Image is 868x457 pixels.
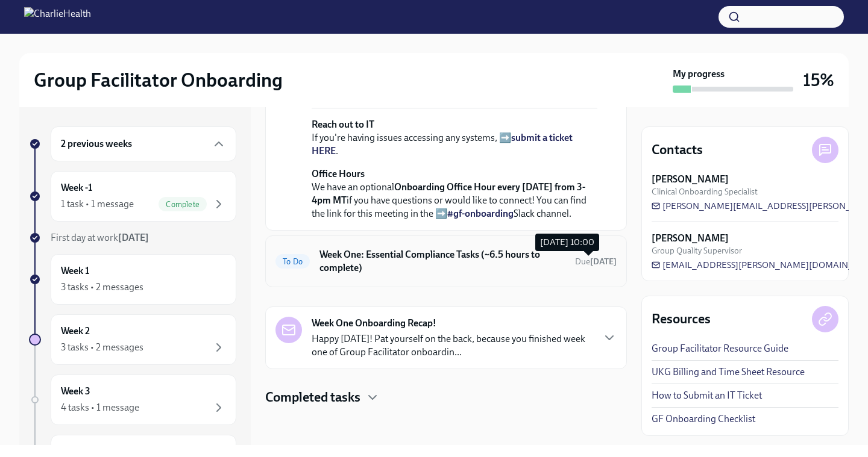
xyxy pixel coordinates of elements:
[312,167,597,220] p: We have an optional if you have questions or would like to connect! You can find the link for thi...
[29,254,236,305] a: Week 13 tasks • 2 messages
[51,232,149,243] span: First day at work
[61,325,90,338] h6: Week 2
[319,248,565,275] h6: Week One: Essential Compliance Tasks (~6.5 hours to complete)
[652,173,729,186] strong: [PERSON_NAME]
[29,171,236,222] a: Week -11 task • 1 messageComplete
[652,141,703,159] h4: Contacts
[34,68,283,92] h2: Group Facilitator Onboarding
[652,365,805,379] a: UKG Billing and Time Sheet Resource
[590,256,617,267] strong: [DATE]
[61,401,139,414] div: 4 tasks • 1 message
[575,256,617,267] span: Due
[652,310,711,328] h4: Resources
[652,232,729,245] strong: [PERSON_NAME]
[61,281,143,294] div: 3 tasks • 2 messages
[652,389,762,402] a: How to Submit an IT Ticket
[24,7,91,26] img: CharlieHealth
[803,69,834,91] h3: 15%
[275,257,310,266] span: To Do
[61,341,143,354] div: 3 tasks • 2 messages
[61,197,134,211] div: 1 task • 1 message
[51,126,236,161] div: 2 previous weeks
[61,137,132,151] h6: 2 previous weeks
[312,168,365,179] strong: Office Hours
[61,264,89,278] h6: Week 1
[29,375,236,425] a: Week 34 tasks • 1 message
[652,245,742,256] span: Group Quality Supervisor
[159,200,207,209] span: Complete
[312,119,374,130] strong: Reach out to IT
[447,208,514,219] a: #gf-onboarding
[265,388,627,406] div: Completed tasks
[118,232,149,243] strong: [DATE]
[673,67,725,81] strong: My progress
[29,231,236,244] a: First day at work[DATE]
[312,332,593,359] p: Happy [DATE]! Pat yourself on the back, because you finished week one of Group Facilitator onboar...
[312,317,436,330] strong: Week One Onboarding Recap!
[652,412,755,426] a: GF Onboarding Checklist
[652,342,788,355] a: Group Facilitator Resource Guide
[265,388,360,406] h4: Completed tasks
[312,181,585,206] strong: Onboarding Office Hour every [DATE] from 3-4pm MT
[652,186,758,197] span: Clinical Onboarding Specialist
[275,246,617,277] a: To DoWeek One: Essential Compliance Tasks (~6.5 hours to complete)Due[DATE]
[61,181,92,194] h6: Week -1
[29,314,236,365] a: Week 23 tasks • 2 messages
[312,118,597,158] p: If you're having issues accessing any systems, ➡️ .
[61,385,90,398] h6: Week 3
